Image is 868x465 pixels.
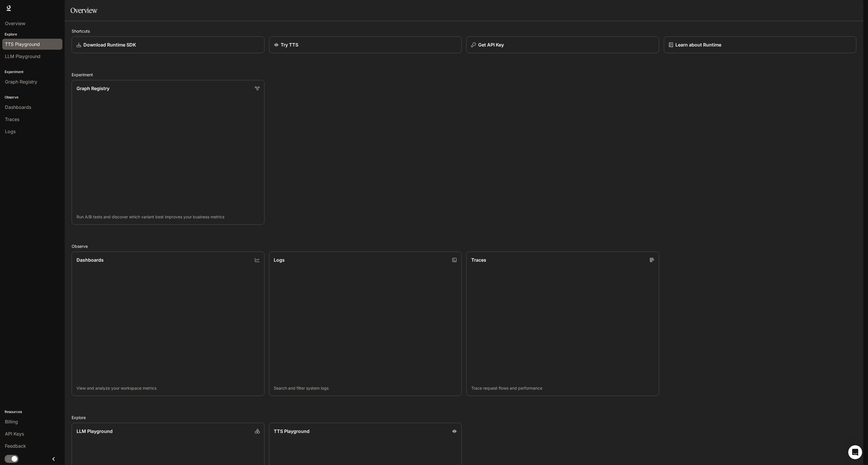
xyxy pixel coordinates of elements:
a: Learn about Runtime [664,36,857,53]
h1: Overview [70,5,97,16]
h2: Explore [72,414,856,421]
a: TracesTrace request flows and performance [466,252,659,396]
p: Try TTS [281,41,299,48]
h2: Experiment [72,72,856,78]
p: Search and filter system logs [274,385,457,391]
a: Download Runtime SDK [72,36,265,53]
p: Traces [471,256,486,263]
p: View and analyze your workspace metrics [77,385,260,391]
p: Learn about Runtime [676,41,722,48]
div: Open Intercom Messenger [848,445,862,459]
p: Dashboards [77,256,104,263]
p: Logs [274,256,285,263]
h2: Observe [72,243,856,249]
p: TTS Playground [274,428,310,435]
p: Graph Registry [77,85,109,92]
a: LogsSearch and filter system logs [269,252,462,396]
p: Run A/B tests and discover which variant best improves your business metrics [77,214,260,220]
h2: Shortcuts [72,28,856,34]
button: Get API Key [466,36,659,53]
a: Try TTS [269,36,462,53]
p: LLM Playground [77,428,113,435]
p: Trace request flows and performance [471,385,654,391]
p: Get API Key [478,41,504,48]
p: Download Runtime SDK [83,41,136,48]
a: DashboardsView and analyze your workspace metrics [72,252,265,396]
a: Graph RegistryRun A/B tests and discover which variant best improves your business metrics [72,80,265,225]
